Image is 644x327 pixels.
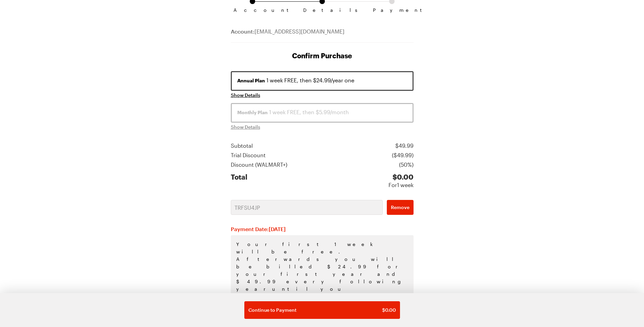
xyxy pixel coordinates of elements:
[231,226,414,232] h2: Payment Date: [DATE]
[237,76,407,84] div: 1 week FREE, then $24.99/year one
[231,28,254,35] span: Account:
[395,142,414,150] div: $ 49.99
[231,92,260,99] button: Show Details
[231,142,253,150] div: Subtotal
[231,142,414,189] section: Price summary
[231,200,383,215] input: Promo Code
[231,161,287,169] div: Discount ( WALMART+ )
[237,77,265,84] span: Annual Plan
[399,161,414,169] div: ( 50% )
[231,151,266,159] div: Trial Discount
[231,27,414,43] div: [EMAIL_ADDRESS][DOMAIN_NAME]
[388,181,414,189] div: For 1 week
[231,51,414,60] h1: Confirm Purchase
[231,71,414,91] button: Annual Plan 1 week FREE, then $24.99/year one
[237,108,407,116] div: 1 week FREE, then $5.99/month
[387,200,414,215] button: Remove
[244,301,400,319] button: Continue to Payment$0.00
[231,173,247,189] div: Total
[303,7,341,13] span: Details
[392,151,414,159] div: ($ 49.99 )
[231,124,260,130] span: Show Details
[248,307,296,313] span: Continue to Payment
[237,109,268,116] span: Monthly Plan
[231,103,414,123] button: Monthly Plan 1 week FREE, then $5.99/month
[391,204,409,211] span: Remove
[388,173,414,181] div: $ 0.00
[382,307,396,313] span: $ 0.00
[234,7,271,13] span: Account
[373,7,411,13] span: Payment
